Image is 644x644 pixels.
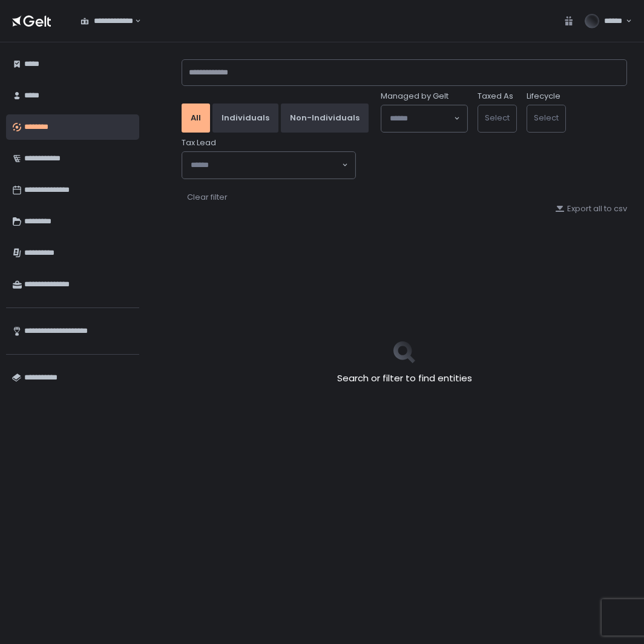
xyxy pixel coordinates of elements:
[222,113,269,123] div: Individuals
[73,8,141,34] div: Search for option
[191,159,341,171] input: Search for option
[381,105,467,132] div: Search for option
[191,113,201,123] div: All
[478,91,513,102] label: Taxed As
[390,113,453,125] input: Search for option
[290,113,360,123] div: Non-Individuals
[485,112,510,123] span: Select
[281,103,369,133] button: Non-Individuals
[534,112,559,123] span: Select
[337,372,472,386] h2: Search or filter to find entities
[212,103,278,133] button: Individuals
[381,91,448,102] span: Managed by Gelt
[186,191,228,203] button: Clear filter
[187,192,228,203] div: Clear filter
[555,203,627,214] button: Export all to csv
[527,91,560,102] label: Lifecycle
[182,137,216,148] span: Tax Lead
[182,103,210,133] button: All
[182,152,355,179] div: Search for option
[133,15,134,27] input: Search for option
